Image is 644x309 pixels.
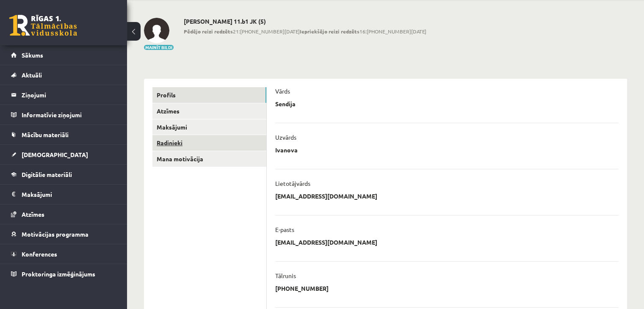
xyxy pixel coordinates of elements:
span: Atzīmes [22,210,44,218]
span: [DEMOGRAPHIC_DATA] [22,151,88,158]
span: Digitālie materiāli [22,171,72,178]
p: Sendija [275,100,296,108]
p: Ivanova [275,146,298,154]
a: [DEMOGRAPHIC_DATA] [11,145,116,164]
a: Atzīmes [152,103,266,119]
a: Profils [152,87,266,103]
p: E-pasts [275,226,294,233]
img: Sendija Ivanova [144,18,169,43]
a: Aktuāli [11,65,116,85]
span: 21:[PHONE_NUMBER][DATE] 16:[PHONE_NUMBER][DATE] [184,28,426,35]
a: Mana motivācija [152,151,266,167]
a: Maksājumi [152,119,266,135]
span: Motivācijas programma [22,230,88,238]
p: Vārds [275,87,290,95]
span: Sākums [22,51,43,59]
p: Lietotājvārds [275,179,310,187]
span: Proktoringa izmēģinājums [22,270,95,278]
a: Atzīmes [11,204,116,224]
p: [EMAIL_ADDRESS][DOMAIN_NAME] [275,238,377,246]
a: Rīgas 1. Tālmācības vidusskola [9,15,77,36]
legend: Maksājumi [22,185,116,204]
a: Informatīvie ziņojumi [11,105,116,124]
a: Digitālie materiāli [11,165,116,184]
legend: Informatīvie ziņojumi [22,105,116,124]
p: Uzvārds [275,133,296,141]
a: Proktoringa izmēģinājums [11,264,116,284]
a: Ziņojumi [11,85,116,105]
h2: [PERSON_NAME] 11.b1 JK (5) [184,18,426,25]
legend: Ziņojumi [22,85,116,105]
p: [PHONE_NUMBER] [275,284,329,292]
span: Mācību materiāli [22,131,69,138]
a: Motivācijas programma [11,224,116,244]
a: Maksājumi [11,185,116,204]
p: [EMAIL_ADDRESS][DOMAIN_NAME] [275,192,377,200]
span: Aktuāli [22,71,42,79]
a: Konferences [11,244,116,264]
b: Pēdējo reizi redzēts [184,28,233,35]
span: Konferences [22,250,57,258]
b: Iepriekšējo reizi redzēts [300,28,359,35]
p: Tālrunis [275,272,296,279]
a: Radinieki [152,135,266,151]
a: Mācību materiāli [11,125,116,144]
button: Mainīt bildi [144,45,174,50]
a: Sākums [11,45,116,65]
